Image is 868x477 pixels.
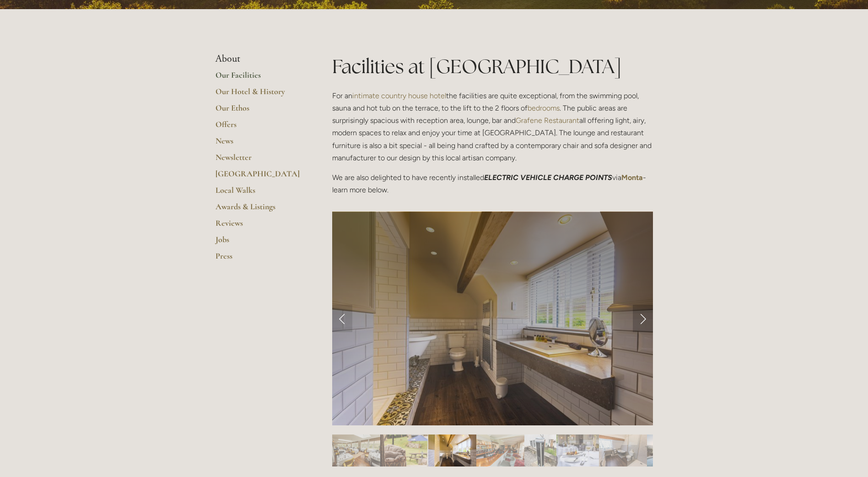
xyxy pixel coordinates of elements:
[524,435,556,466] img: Slide 5
[332,435,380,466] img: Slide 1
[216,201,303,218] a: Awards & Listings
[216,169,303,185] a: [GEOGRAPHIC_DATA]
[216,70,303,86] a: Our Facilities
[216,119,303,136] a: Offers
[332,305,352,332] a: Previous Slide
[380,435,428,466] img: Slide 2
[476,435,524,466] img: Slide 4
[528,104,560,112] a: bedrooms
[216,53,303,65] li: About
[621,173,643,182] a: Monta
[647,435,690,466] img: Slide 8
[599,435,647,466] img: Slide 7
[216,218,303,234] a: Reviews
[352,91,446,100] a: intimate country house hotel
[216,185,303,201] a: Local Walks
[332,90,653,164] p: For an the facilities are quite exceptional, from the swimming pool, sauna and hot tub on the ter...
[216,234,303,251] a: Jobs
[216,152,303,169] a: Newsletter
[484,173,612,182] em: ELECTRIC VEHICLE CHARGE POINTS
[428,435,476,466] img: Slide 3
[216,251,303,267] a: Press
[332,171,653,196] p: We are also delighted to have recently installed via - learn more below.
[216,136,303,152] a: News
[516,116,579,125] a: Grafene Restaurant
[556,435,599,466] img: Slide 6
[216,103,303,119] a: Our Ethos
[216,86,303,103] a: Our Hotel & History
[332,53,653,80] h1: Facilities at [GEOGRAPHIC_DATA]
[633,305,653,332] a: Next Slide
